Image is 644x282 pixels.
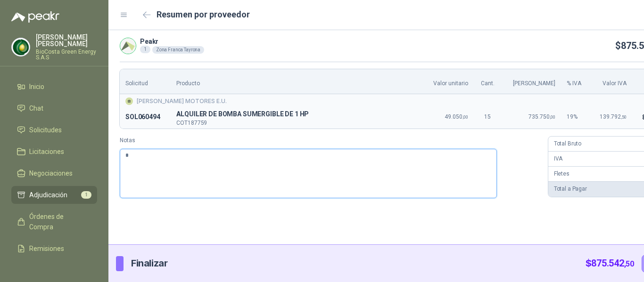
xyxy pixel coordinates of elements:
a: Licitaciones [11,143,97,161]
p: $ [586,256,634,271]
img: Company Logo [12,38,30,56]
label: Notas [120,136,540,145]
td: 15 [474,106,502,129]
th: Valor unitario [422,69,474,94]
p: COT187759 [176,120,417,126]
span: 1 [81,191,91,199]
span: Licitaciones [29,146,64,157]
span: ,50 [621,114,627,120]
img: Logo peakr [11,11,59,23]
span: 49.050 [445,113,468,120]
p: BioCosta Green Energy S.A.S [36,49,97,60]
p: Total Bruto [554,139,581,148]
a: Inicio [11,78,97,96]
span: ,50 [624,259,634,268]
span: Remisiones [29,243,64,254]
span: Adjudicación [29,190,67,200]
a: Chat [11,99,97,117]
th: Producto [171,69,422,94]
h2: Resumen por proveedor [157,8,250,21]
span: ALQUILER DE BOMBA SUMERGIBLE DE 1 HP [176,109,417,120]
span: 139.792 [600,113,627,120]
p: A [176,109,417,120]
p: [PERSON_NAME] [PERSON_NAME] [36,34,97,47]
a: Remisiones [11,240,97,258]
span: Negociaciones [29,168,73,178]
th: Solicitud [120,69,171,94]
a: Órdenes de Compra [11,208,97,236]
p: SOL060494 [125,112,165,123]
div: Zona Franca Tayrona [152,46,204,54]
p: Finalizar [131,256,167,271]
th: % IVA [561,69,590,94]
span: Inicio [29,81,44,92]
div: 1 [140,46,150,53]
span: Órdenes de Compra [29,211,88,232]
p: Fletes [554,169,570,178]
p: Total a Pagar [554,185,587,193]
a: Adjudicación1 [11,186,97,204]
span: 875.542 [591,258,634,269]
th: Cant. [474,69,502,94]
td: 19 % [561,106,590,129]
p: IVA [554,154,563,163]
span: Solicitudes [29,125,62,135]
p: Peakr [140,38,204,45]
img: Company Logo [120,38,136,54]
a: Solicitudes [11,121,97,139]
a: Negociaciones [11,164,97,182]
span: ,00 [550,114,555,120]
th: Valor IVA [590,69,632,94]
span: ,00 [462,114,468,120]
span: 735.750 [528,113,555,120]
th: [PERSON_NAME] [501,69,561,94]
span: Chat [29,103,43,113]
